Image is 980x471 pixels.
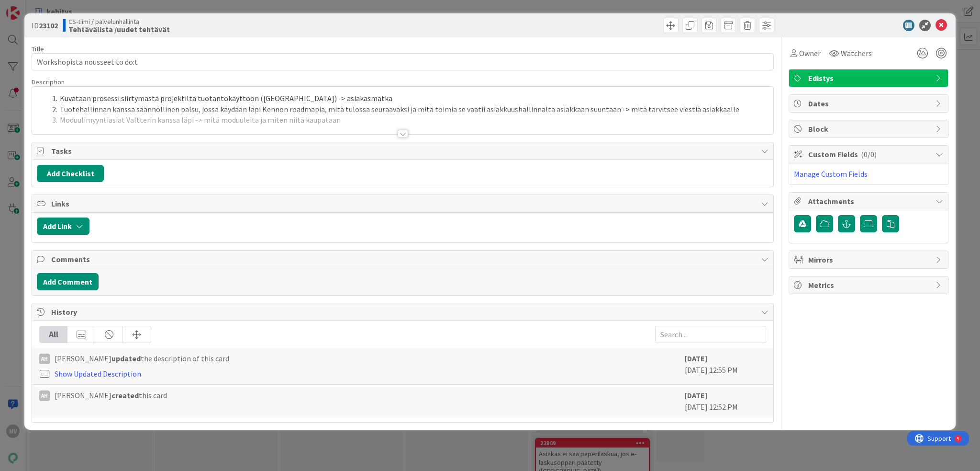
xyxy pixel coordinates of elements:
span: Links [51,198,756,209]
span: ( 0/0 ) [861,149,877,159]
span: CS-tiimi / palvelunhallinta [68,18,170,25]
b: [DATE] [685,354,707,363]
span: Custom Fields [808,149,931,160]
span: Tasks [51,145,756,157]
div: [DATE] 12:52 PM [685,390,766,413]
span: Metrics [808,279,931,291]
a: Show Updated Description [55,369,141,379]
div: AH [39,354,50,364]
li: Tuotehallinnan kanssa säännöllinen palsu, jossa käydään läpi Kennon roadmapia, mitä tulossa seura... [48,104,768,115]
a: Manage Custom Fields [794,169,868,179]
span: [PERSON_NAME] the description of this card [55,353,229,364]
input: type card name here... [32,53,774,70]
span: Edistys [808,72,931,84]
b: [DATE] [685,391,707,400]
div: [DATE] 12:55 PM [685,353,766,379]
input: Search... [655,326,766,343]
span: Description [32,78,65,86]
b: 23102 [39,21,58,30]
span: Attachments [808,195,931,207]
div: 5 [50,4,52,11]
b: created [111,391,139,400]
span: [PERSON_NAME] this card [55,390,167,401]
span: Block [808,123,931,135]
span: Support [20,1,44,13]
span: History [51,306,756,318]
div: AH [39,391,50,401]
button: Add Checklist [37,165,104,182]
span: Owner [799,47,821,59]
label: Title [32,45,44,53]
span: Mirrors [808,254,931,265]
div: All [40,326,67,343]
button: Add Link [37,218,89,235]
button: Add Comment [37,273,99,290]
span: Watchers [841,47,872,59]
span: Dates [808,98,931,109]
span: Comments [51,253,756,265]
b: updated [111,354,141,363]
li: Kuvataan prosessi siirtymästä projektilta tuotantokäyttöön ([GEOGRAPHIC_DATA]) -> asiakasmatka [48,93,768,104]
b: Tehtävälista /uudet tehtävät [68,25,170,33]
span: ID [32,20,58,31]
